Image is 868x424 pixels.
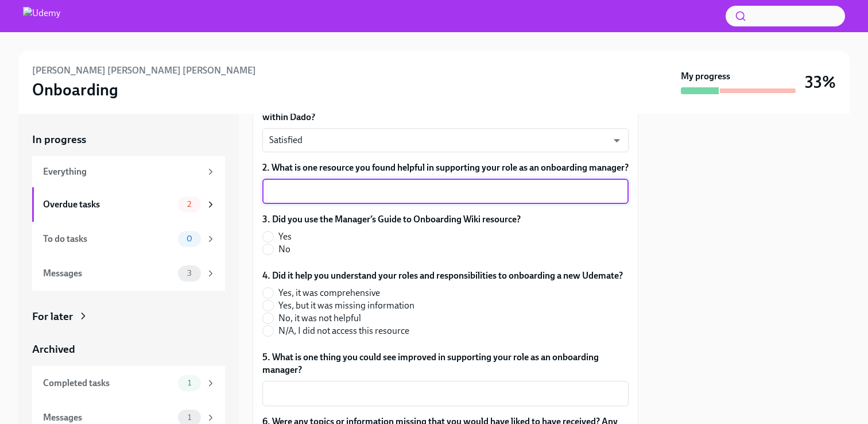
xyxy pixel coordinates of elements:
a: To do tasks0 [32,222,225,256]
strong: My progress [681,70,730,83]
label: 3. Did you use the Manager’s Guide to Onboarding Wiki resource? [262,213,521,226]
span: 1 [181,379,198,387]
span: No, it was not helpful [278,312,361,325]
span: N/A, I did not access this resource [278,325,409,337]
a: Everything [32,156,225,187]
label: 5. What is one thing you could see improved in supporting your role as an onboarding manager? [262,351,629,376]
a: For later [32,309,225,324]
div: Messages [43,267,173,280]
img: Udemy [23,7,60,25]
a: Overdue tasks2 [32,187,225,222]
span: 1 [181,413,198,422]
h3: Onboarding [32,79,118,100]
a: In progress [32,132,225,147]
div: For later [32,309,73,324]
span: 2 [180,200,198,209]
div: Messages [43,411,173,424]
div: Overdue tasks [43,198,173,211]
label: 2. What is one resource you found helpful in supporting your role as an onboarding manager? [262,161,629,174]
a: Archived [32,342,225,357]
h3: 33% [805,72,836,92]
span: Yes [278,230,292,243]
span: No [278,243,290,256]
span: 3 [180,269,199,277]
div: Satisfied [262,128,629,152]
label: 4. Did it help you understand your roles and responsibilities to onboarding a new Udemate? [262,269,623,282]
div: Completed tasks [43,377,173,390]
div: To do tasks [43,233,173,245]
a: Messages3 [32,256,225,291]
span: Yes, it was comprehensive [278,287,380,299]
a: Completed tasks1 [32,366,225,400]
span: Yes, but it was missing information [278,299,414,312]
span: 0 [180,234,199,243]
div: Everything [43,165,201,178]
h6: [PERSON_NAME] [PERSON_NAME] [PERSON_NAME] [32,64,256,77]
